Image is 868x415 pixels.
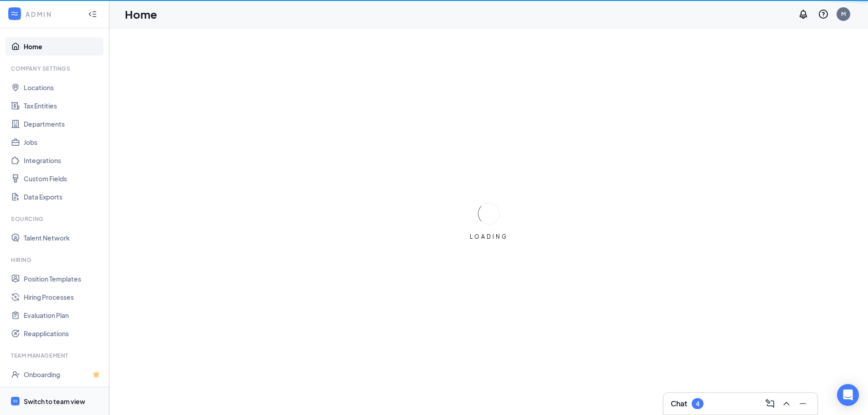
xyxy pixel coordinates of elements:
[24,97,102,115] a: Tax Entities
[24,37,102,56] a: Home
[11,256,100,264] div: Hiring
[841,10,846,18] div: M
[24,78,102,97] a: Locations
[696,400,699,408] div: 4
[765,398,776,409] svg: ComposeMessage
[24,324,102,343] a: Reapplications
[11,352,100,359] div: Team Management
[24,229,102,247] a: Talent Network
[763,396,777,411] button: ComposeMessage
[12,398,18,404] svg: WorkstreamLogo
[671,399,687,409] h3: Chat
[837,384,859,406] div: Open Intercom Messenger
[798,9,809,20] svg: Notifications
[24,151,102,169] a: Integrations
[24,306,102,324] a: Evaluation Plan
[24,288,102,306] a: Hiring Processes
[88,10,97,19] svg: Collapse
[779,396,794,411] button: ChevronUp
[24,188,102,206] a: Data Exports
[24,397,85,406] div: Switch to team view
[26,10,80,19] div: ADMIN
[11,215,100,223] div: Sourcing
[796,396,810,411] button: Minimize
[24,365,102,384] a: OnboardingCrown
[466,233,512,241] div: LOADING
[24,115,102,133] a: Departments
[797,398,808,409] svg: Minimize
[781,398,792,409] svg: ChevronUp
[125,6,157,22] h1: Home
[24,133,102,151] a: Jobs
[10,9,19,18] svg: WorkstreamLogo
[24,270,102,288] a: Position Templates
[818,9,829,20] svg: QuestionInfo
[24,169,102,188] a: Custom Fields
[11,65,100,72] div: Company Settings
